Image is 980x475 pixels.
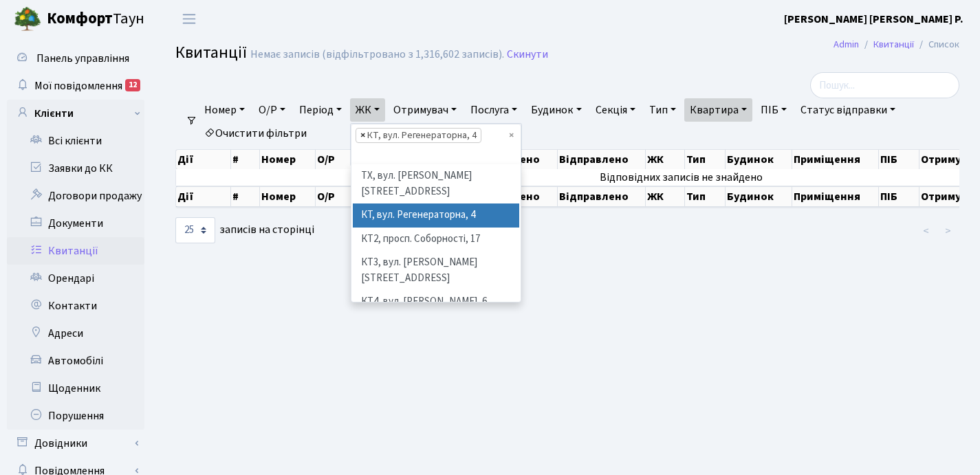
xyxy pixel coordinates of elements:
th: Тип [685,150,726,169]
span: Квитанції [175,41,247,65]
li: КТ4, вул. [PERSON_NAME], 6 [353,290,519,314]
a: Орендарі [7,265,144,292]
th: Дії [176,150,231,169]
a: Заявки до КК [7,155,144,182]
div: Немає записів (відфільтровано з 1,316,602 записів). [250,48,504,61]
li: КТ, вул. Регенераторна, 4 [353,203,519,228]
th: ЖК [646,150,685,169]
a: О/Р [253,98,291,122]
span: Таун [47,8,144,31]
a: Документи [7,210,144,237]
a: Квартира [684,98,752,122]
a: Admin [834,37,859,52]
span: Видалити всі елементи [509,129,514,142]
a: Автомобілі [7,347,144,375]
a: [PERSON_NAME] [PERSON_NAME] Р. [784,11,963,27]
a: Всі клієнти [7,127,144,155]
a: Адреси [7,320,144,347]
a: Статус відправки [795,98,901,122]
b: [PERSON_NAME] [PERSON_NAME] Р. [784,12,963,27]
span: Панель управління [36,51,129,66]
a: Квитанції [7,237,144,265]
th: Номер [260,150,316,169]
th: О/Р [316,186,356,207]
a: Будинок [525,98,587,122]
li: КТ2, просп. Соборності, 17 [353,228,519,252]
button: Переключити навігацію [172,8,206,30]
a: Щоденник [7,375,144,402]
a: Очистити фільтри [199,122,312,145]
a: Панель управління [7,45,144,72]
th: Будинок [726,186,792,207]
th: ЖК [646,186,685,207]
label: записів на сторінці [175,217,314,243]
th: Дії [176,186,231,207]
th: Будинок [726,150,792,169]
a: Договори продажу [7,182,144,210]
li: КТ3, вул. [PERSON_NAME][STREET_ADDRESS] [353,251,519,290]
a: ЖК [350,98,385,122]
b: Комфорт [47,8,113,30]
select: записів на сторінці [175,217,215,243]
a: ПІБ [755,98,792,122]
nav: breadcrumb [813,30,980,59]
a: Номер [199,98,250,122]
a: Довідники [7,430,144,457]
a: Контакти [7,292,144,320]
a: Отримувач [388,98,462,122]
a: Клієнти [7,100,144,127]
th: Номер [260,186,316,207]
th: Тип [685,186,726,207]
th: # [231,186,260,207]
img: logo.png [14,5,41,33]
span: Мої повідомлення [34,78,122,93]
a: Скинути [507,48,548,61]
input: Пошук... [810,72,959,98]
li: ТХ, вул. [PERSON_NAME][STREET_ADDRESS] [353,164,519,203]
th: Приміщення [792,186,880,207]
span: × [360,129,365,142]
th: ПІБ [879,186,919,207]
div: 12 [125,79,140,91]
a: Період [294,98,347,122]
a: Послуга [465,98,523,122]
th: Відправлено [558,150,646,169]
a: Квитанції [873,37,914,52]
th: # [231,150,260,169]
a: Мої повідомлення12 [7,72,144,100]
a: Порушення [7,402,144,430]
li: Список [914,37,959,52]
a: Тип [644,98,682,122]
li: КТ, вул. Регенераторна, 4 [356,128,481,143]
th: ПІБ [879,150,919,169]
th: Відправлено [558,186,646,207]
a: Секція [590,98,641,122]
th: О/Р [316,150,356,169]
th: Приміщення [792,150,880,169]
